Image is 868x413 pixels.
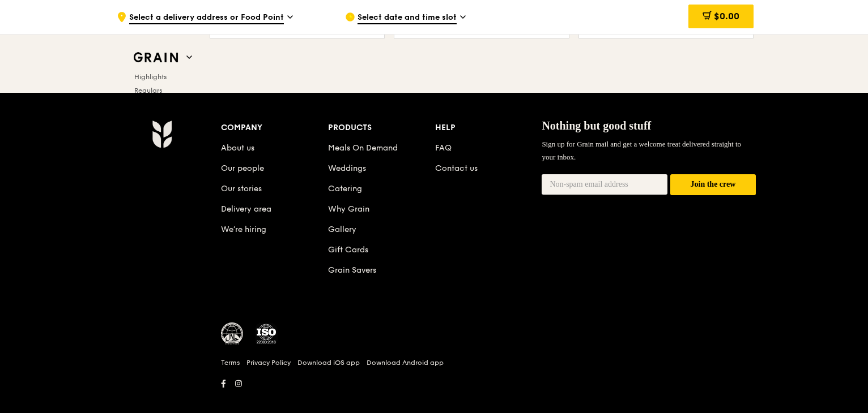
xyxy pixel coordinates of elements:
[221,204,271,214] a: Delivery area
[221,322,244,345] img: MUIS Halal Certified
[129,12,284,24] span: Select a delivery address or Food Point
[328,184,362,193] a: Catering
[328,265,376,275] a: Grain Savers
[358,12,457,24] span: Select date and time slot
[435,164,478,173] a: Contact us
[328,143,398,153] a: Meals On Demand
[108,392,760,401] h6: Revision
[221,164,264,173] a: Our people
[714,11,739,21] span: $0.00
[134,87,162,94] span: Regulars
[328,225,356,234] a: Gallery
[246,358,291,367] a: Privacy Policy
[134,73,167,81] span: Highlights
[542,140,741,161] span: Sign up for Grain mail and get a welcome treat delivered straight to your inbox.
[670,174,756,195] button: Join the crew
[130,48,182,68] img: Grain web logo
[367,358,444,367] a: Download Android app
[328,120,435,136] div: Products
[435,143,452,153] a: FAQ
[255,322,278,345] img: ISO Certified
[221,225,266,234] a: We’re hiring
[542,174,667,195] input: Non-spam email address
[221,184,262,193] a: Our stories
[435,120,542,136] div: Help
[328,204,369,214] a: Why Grain
[221,120,328,136] div: Company
[297,358,360,367] a: Download iOS app
[328,164,366,173] a: Weddings
[328,245,368,255] a: Gift Cards
[221,143,254,153] a: About us
[221,358,240,367] a: Terms
[542,119,651,132] span: Nothing but good stuff
[152,120,172,148] img: Grain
